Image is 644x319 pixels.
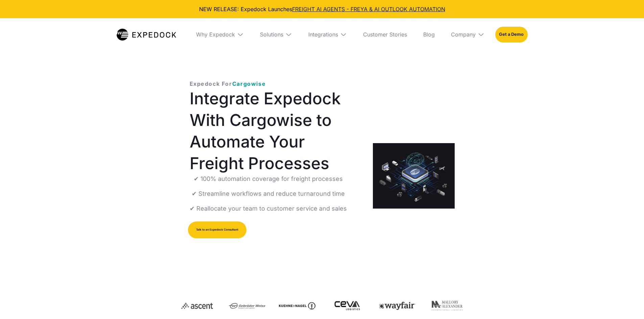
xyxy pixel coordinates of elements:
[194,174,343,184] p: ✔ 100% automation coverage for freight processes
[5,5,639,13] div: NEW RELEASE: Expedock Launches
[495,27,527,42] a: Get a Demo
[260,31,283,38] div: Solutions
[358,18,412,51] a: Customer Stories
[190,88,362,174] h1: Integrate Expedock With Cargowise to Automate Your Freight Processes
[232,80,266,87] span: Cargowise
[188,221,246,238] a: Talk to an Expedock Consultant
[196,31,235,38] div: Why Expedock
[308,31,338,38] div: Integrations
[292,6,445,12] a: FREIGHT AI AGENTS - FREYA & AI OUTLOOK AUTOMATION
[451,31,476,38] div: Company
[418,18,440,51] a: Blog
[192,189,345,198] p: ✔ Streamline workflows and reduce turnaround time
[190,204,347,213] p: ✔ Reallocate your team to customer service and sales
[190,80,266,88] p: Expedock For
